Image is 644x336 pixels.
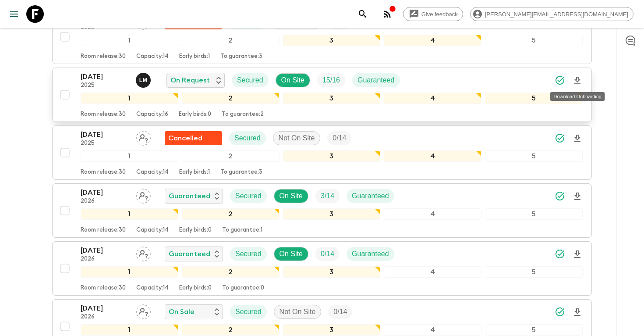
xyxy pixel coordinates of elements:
[81,324,178,336] div: 1
[276,73,310,87] div: On Site
[274,305,322,319] div: Not On Site
[232,73,269,87] div: Secured
[168,133,202,143] p: Cancelled
[283,324,381,336] div: 3
[417,11,463,18] span: Give feedback
[81,82,129,89] p: 2025
[470,7,633,21] div: [PERSON_NAME][EMAIL_ADDRESS][DOMAIN_NAME]
[327,131,351,145] div: Trip Fill
[169,307,195,317] p: On Sale
[220,53,262,60] p: To guarantee: 3
[222,227,262,234] p: To guarantee: 1
[555,249,565,259] svg: Synced Successfully
[81,266,178,278] div: 1
[81,35,178,46] div: 1
[485,35,583,46] div: 5
[179,285,212,292] p: Early birds: 0
[384,150,481,162] div: 4
[136,169,169,176] p: Capacity: 14
[235,249,262,259] p: Secured
[333,133,346,143] p: 0 / 14
[81,150,178,162] div: 1
[182,93,280,104] div: 2
[230,189,267,203] div: Secured
[52,68,592,122] button: [DATE]2025Luka MamniashviliOn RequestSecuredOn SiteTrip FillGuaranteed12345Room release:30Capacit...
[354,5,372,23] button: search adventures
[229,131,266,145] div: Secured
[283,266,381,278] div: 3
[384,266,481,278] div: 4
[81,198,129,205] p: 2026
[485,266,583,278] div: 5
[279,133,315,143] p: Not On Site
[5,5,23,23] button: menu
[81,169,126,176] p: Room release: 30
[485,208,583,220] div: 5
[230,247,267,261] div: Secured
[81,53,126,60] p: Room release: 30
[352,249,389,259] p: Guaranteed
[281,75,304,86] p: On Site
[52,125,592,180] button: [DATE]2025Assign pack leaderFlash Pack cancellationSecuredNot On SiteTrip Fill12345Room release:3...
[182,324,280,336] div: 2
[572,249,583,260] svg: Download Onboarding
[169,249,210,259] p: Guaranteed
[179,227,212,234] p: Early birds: 0
[572,307,583,318] svg: Download Onboarding
[333,307,347,317] p: 0 / 14
[170,75,210,86] p: On Request
[274,189,308,203] div: On Site
[280,307,316,317] p: Not On Site
[222,111,264,118] p: To guarantee: 2
[136,111,168,118] p: Capacity: 16
[384,208,481,220] div: 4
[81,227,126,234] p: Room release: 30
[485,93,583,104] div: 5
[283,208,381,220] div: 3
[555,307,565,317] svg: Synced Successfully
[317,73,345,87] div: Trip Fill
[81,93,178,104] div: 1
[555,133,565,143] svg: Synced Successfully
[81,187,129,198] p: [DATE]
[81,71,129,82] p: [DATE]
[136,227,169,234] p: Capacity: 14
[384,324,481,336] div: 4
[237,75,263,86] p: Secured
[550,92,605,101] div: Download Onboarding
[480,11,633,18] span: [PERSON_NAME][EMAIL_ADDRESS][DOMAIN_NAME]
[81,129,129,140] p: [DATE]
[322,75,340,86] p: 15 / 16
[283,35,381,46] div: 3
[572,133,583,144] svg: Download Onboarding
[136,285,169,292] p: Capacity: 14
[283,93,381,104] div: 3
[403,7,463,21] a: Give feedback
[572,75,583,86] svg: Download Onboarding
[222,285,264,292] p: To guarantee: 0
[384,93,481,104] div: 4
[136,191,151,198] span: Assign pack leader
[81,314,129,321] p: 2026
[182,266,280,278] div: 2
[81,285,126,292] p: Room release: 30
[234,133,261,143] p: Secured
[81,256,129,263] p: 2026
[280,191,303,201] p: On Site
[555,191,565,201] svg: Synced Successfully
[81,140,129,147] p: 2025
[555,75,565,86] svg: Synced Successfully
[52,241,592,296] button: [DATE]2026Assign pack leaderGuaranteedSecuredOn SiteTrip FillGuaranteed12345Room release:30Capaci...
[220,169,262,176] p: To guarantee: 3
[169,191,210,201] p: Guaranteed
[165,131,222,145] div: Flash Pack cancellation
[273,131,321,145] div: Not On Site
[182,208,280,220] div: 2
[81,208,178,220] div: 1
[384,35,481,46] div: 4
[357,75,395,86] p: Guaranteed
[81,303,129,314] p: [DATE]
[274,247,308,261] div: On Site
[52,10,592,64] button: [DATE]2025Assign pack leaderFlash Pack cancellationSecuredNot On SiteTrip Fill12345Room release:3...
[81,111,126,118] p: Room release: 30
